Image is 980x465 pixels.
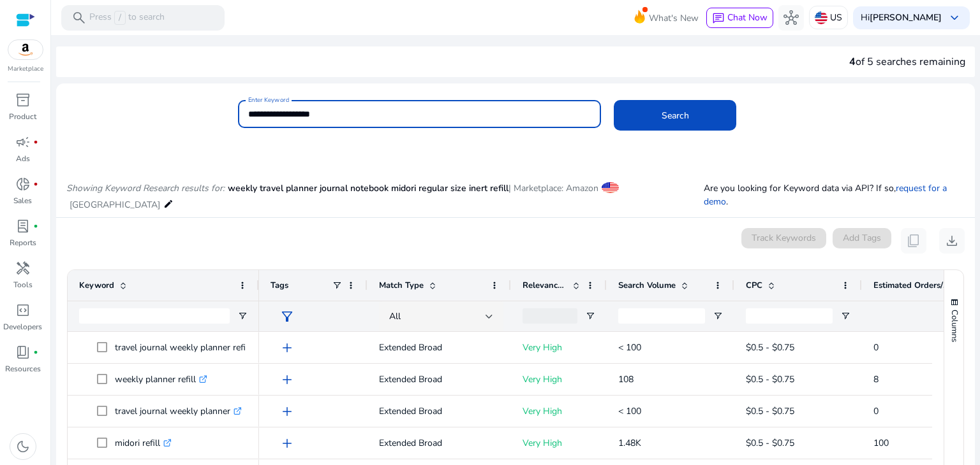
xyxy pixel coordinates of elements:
button: Open Filter Menu [840,311,850,321]
span: 0 [873,341,879,354]
button: Open Filter Menu [585,311,595,321]
span: Keyword [79,280,114,291]
p: Very High [523,430,595,456]
p: Very High [523,366,595,392]
mat-icon: edit [163,196,174,211]
button: download [939,228,965,254]
p: Very High [523,398,595,424]
span: add [279,372,295,387]
span: weekly travel planner journal notebook midori regular size inert refill [228,182,509,194]
p: Ads [16,153,30,164]
span: handyman [15,261,31,276]
button: chatChat Now [706,8,773,28]
span: hub [783,10,799,25]
span: fiber_manual_record [33,350,38,355]
span: 4 [849,55,856,69]
div: of 5 searches remaining [849,54,965,69]
span: search [71,10,87,25]
span: / [114,11,126,25]
span: 108 [618,373,634,385]
span: inventory_2 [15,92,31,108]
b: [PERSON_NAME] [870,11,942,24]
span: dark_mode [15,439,31,454]
p: Marketplace [8,64,43,74]
span: fiber_manual_record [33,182,38,187]
span: | Marketplace: Amazon [509,182,598,194]
input: Keyword Filter Input [79,308,230,324]
button: Search [614,100,736,131]
span: [GEOGRAPHIC_DATA] [70,199,160,211]
span: book_4 [15,345,31,360]
span: < 100 [618,405,641,417]
p: Product [9,111,36,122]
span: Estimated Orders/Month [873,280,950,291]
button: hub [778,5,804,31]
span: $0.5 - $0.75 [746,373,794,385]
span: Match Type [379,280,424,291]
span: $0.5 - $0.75 [746,341,794,354]
span: download [944,233,960,248]
span: filter_alt [279,309,295,324]
span: lab_profile [15,218,31,234]
p: Are you looking for Keyword data via API? If so, . [704,182,965,208]
p: travel journal weekly planner [115,398,242,424]
mat-label: Enter Keyword [248,96,289,104]
p: Extended Broad [379,366,500,392]
span: $0.5 - $0.75 [746,405,794,417]
span: < 100 [618,341,641,354]
span: donut_small [15,176,31,192]
p: Extended Broad [379,430,500,456]
span: code_blocks [15,303,31,318]
span: add [279,340,295,355]
p: Reports [10,237,36,248]
span: campaign [15,134,31,150]
span: 100 [873,437,889,449]
p: weekly planner refill [115,366,207,392]
p: Tools [13,279,33,290]
span: fiber_manual_record [33,224,38,229]
span: Tags [271,280,288,291]
p: US [830,6,842,29]
p: Extended Broad [379,334,500,361]
button: Open Filter Menu [713,311,723,321]
img: amazon.svg [8,40,43,59]
span: What's New [649,7,699,29]
input: Search Volume Filter Input [618,308,705,324]
span: Chat Now [727,11,768,24]
span: CPC [746,280,762,291]
span: Search Volume [618,280,676,291]
span: fiber_manual_record [33,139,38,145]
p: Extended Broad [379,398,500,424]
img: us.svg [815,11,828,24]
p: Developers [3,321,42,333]
p: Hi [861,13,942,22]
p: Press to search [89,11,165,25]
span: $0.5 - $0.75 [746,437,794,449]
p: Resources [5,363,41,375]
span: chat [712,12,725,25]
span: Relevance Score [523,280,567,291]
span: All [389,310,401,322]
i: Showing Keyword Research results for: [66,182,225,194]
span: keyboard_arrow_down [947,10,962,25]
span: 1.48K [618,437,641,449]
button: Open Filter Menu [237,311,248,321]
p: midori refill [115,430,172,456]
span: 8 [873,373,879,385]
span: add [279,436,295,451]
span: Columns [949,310,960,342]
p: Very High [523,334,595,361]
p: travel journal weekly planner refill [115,334,262,361]
p: Sales [13,195,32,206]
span: Search [662,109,689,122]
input: CPC Filter Input [746,308,833,324]
span: 0 [873,405,879,417]
span: add [279,404,295,419]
